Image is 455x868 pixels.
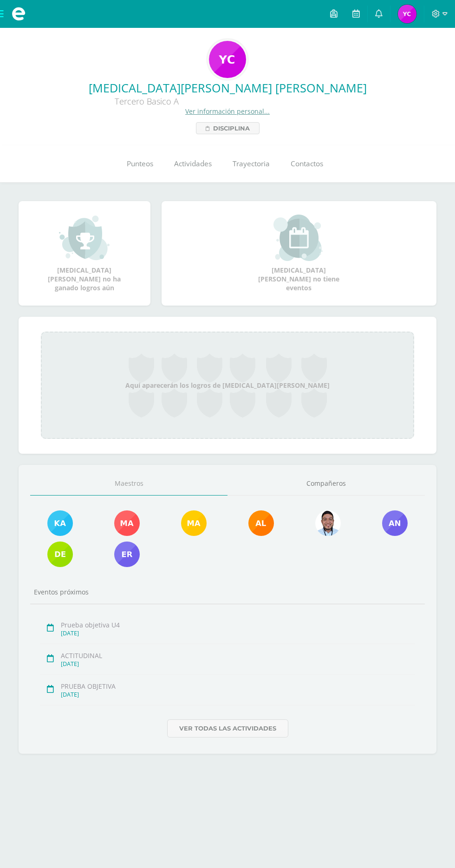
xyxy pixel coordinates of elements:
div: [DATE] [61,691,415,698]
a: Disciplina [196,122,260,134]
div: Prueba objetiva U4 [61,620,415,629]
a: Compañeros [227,472,425,496]
img: 3b51858fa93919ca30eb1aad2d2e7161.png [114,542,140,567]
img: f5bcdfe112135d8e2907dab10a7547e4.png [181,510,207,536]
span: Actividades [174,159,212,169]
div: [MEDICAL_DATA][PERSON_NAME] no ha ganado logros aún [38,215,131,292]
img: 6bf64b0700033a2ca3395562ad6aa597.png [315,510,341,536]
a: Ver todas las actividades [167,719,288,737]
a: Trayectoria [222,145,280,183]
div: Tercero Basico A [7,96,286,107]
img: achievement_small.png [59,215,110,261]
span: Contactos [291,159,323,169]
img: d015825c49c7989f71d1fd9a85bb1a15.png [248,510,274,536]
a: Ver información personal... [185,107,270,116]
img: 1c285e60f6ff79110def83009e9e501a.png [47,510,73,536]
div: Aquí aparecerán los logros de [MEDICAL_DATA][PERSON_NAME] [41,332,414,439]
a: Punteos [116,145,163,183]
img: c020eebe47570ddd332f87e65077e1d5.png [114,510,140,536]
img: 5b69ea46538634a852163c0590dc3ff7.png [382,510,408,536]
div: [DATE] [61,629,415,637]
span: Trayectoria [233,159,270,169]
div: PRUEBA OBJETIVA [61,682,415,691]
a: Actividades [163,145,222,183]
img: event_small.png [273,215,324,261]
img: 062a1d1c98ece7e2b6126b5144e791dc.png [209,41,246,78]
a: Maestros [30,472,227,496]
div: [DATE] [61,660,415,668]
span: Punteos [127,159,153,169]
div: Eventos próximos [30,587,425,596]
a: [MEDICAL_DATA][PERSON_NAME] [PERSON_NAME] [7,80,448,96]
div: ACTITUDINAL [61,651,415,660]
div: [MEDICAL_DATA][PERSON_NAME] no tiene eventos [253,215,345,292]
span: Disciplina [213,123,250,134]
a: Contactos [280,145,333,183]
img: 13db4c08e544ead93a1678712b735bab.png [47,542,73,567]
img: 213c93b939c5217ac5b9f4cf4cede38a.png [398,5,416,23]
